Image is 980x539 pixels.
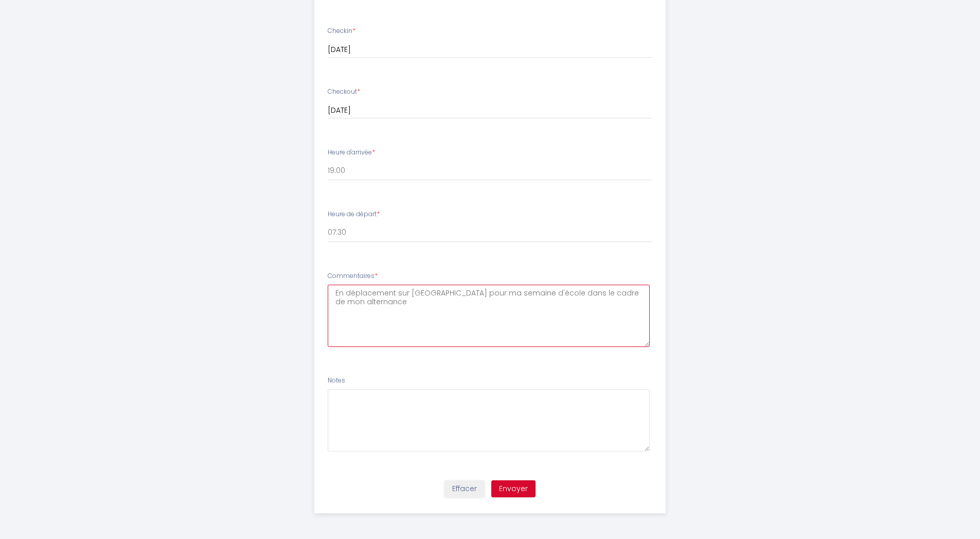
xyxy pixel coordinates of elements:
[328,148,375,158] label: Heure d'arrivée
[328,210,380,219] label: Heure de départ
[328,376,345,386] label: Notes
[444,480,485,498] button: Effacer
[328,271,378,281] label: Commentaires
[491,480,536,498] button: Envoyer
[328,26,355,36] label: Checkin
[328,87,360,97] label: Checkout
